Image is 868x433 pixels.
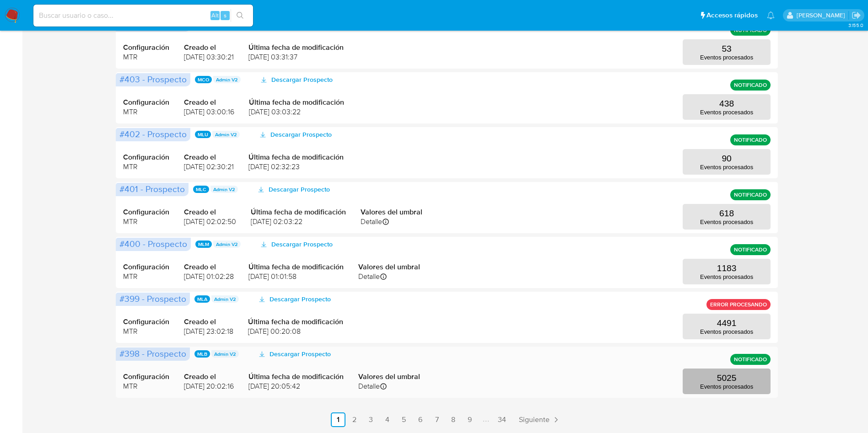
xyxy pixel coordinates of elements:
a: Notificaciones [767,11,775,19]
a: Salir [852,11,861,20]
span: Alt [211,11,219,20]
span: s [224,11,226,20]
p: joaquin.santistebe@mercadolibre.com [797,11,848,20]
input: Buscar usuario o caso... [33,10,253,21]
span: Accesos rápidos [706,11,758,20]
span: 3.155.0 [848,21,863,29]
button: search-icon [231,9,249,22]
